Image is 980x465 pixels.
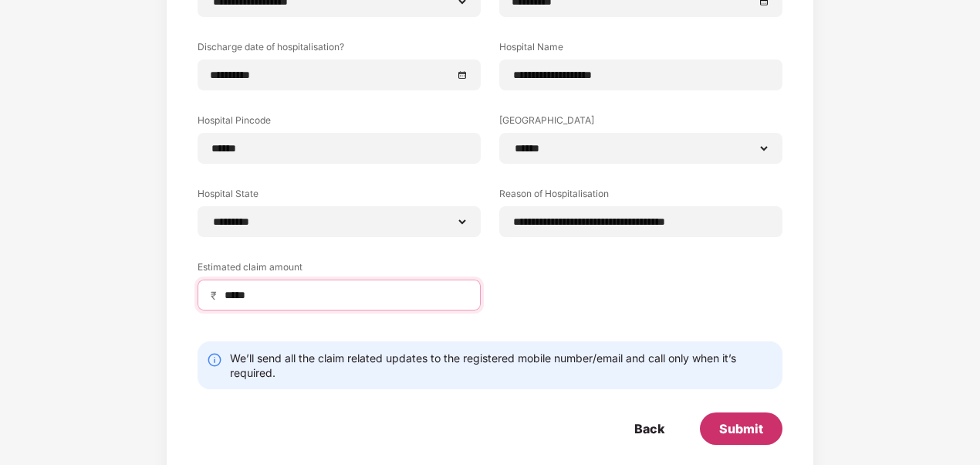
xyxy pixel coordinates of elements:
[230,351,773,380] div: We’ll send all the claim related updates to the registered mobile number/email and call only when...
[198,114,481,133] label: Hospital Pincode
[499,114,782,133] label: [GEOGRAPHIC_DATA]
[198,260,481,280] label: Estimated claim amount
[499,40,782,59] label: Hospital Name
[198,40,481,59] label: Discharge date of hospitalisation?
[719,420,763,437] div: Submit
[198,187,481,206] label: Hospital State
[499,187,782,206] label: Reason of Hospitalisation
[634,420,664,437] div: Back
[211,288,223,303] span: ₹
[207,352,222,368] img: svg+xml;base64,PHN2ZyBpZD0iSW5mby0yMHgyMCIgeG1sbnM9Imh0dHA6Ly93d3cudzMub3JnLzIwMDAvc3ZnIiB3aWR0aD...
